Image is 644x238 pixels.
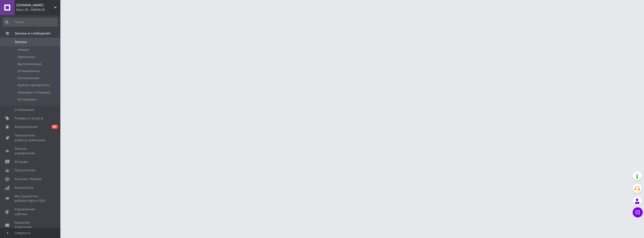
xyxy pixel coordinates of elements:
span: Выполненные [18,62,42,66]
span: Отмененные [18,69,39,73]
span: Wel.com.ua [16,3,54,8]
span: Отправлен [18,97,36,102]
span: Покупатели [15,168,35,173]
span: Кошелек компании [15,220,47,229]
span: Отзывы [15,160,28,164]
span: 87 [52,125,58,129]
span: Аналитика [15,185,33,190]
span: Новые [18,47,29,52]
span: Управление сайтом [15,207,47,216]
span: Панель управления [15,147,47,156]
span: Заказы [15,40,27,44]
div: Ваш ID: 2660628 [16,8,60,12]
span: Показатели работы компании [15,133,47,142]
button: Чат с покупателем [633,207,643,217]
span: Уведомления [15,125,37,129]
span: Ожидает отправки [18,90,51,95]
span: Каталог ProSale [15,177,42,181]
span: Заказы и сообщения [15,31,50,36]
span: Инструменты вебмастера и SEO [15,194,47,203]
span: Нужно прозвонить [18,83,50,87]
span: Оплаченные [18,76,39,80]
span: Сообщения [15,108,34,112]
span: Товары и услуги [15,116,43,121]
span: Принятые [18,55,35,59]
input: Поиск [3,18,58,27]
